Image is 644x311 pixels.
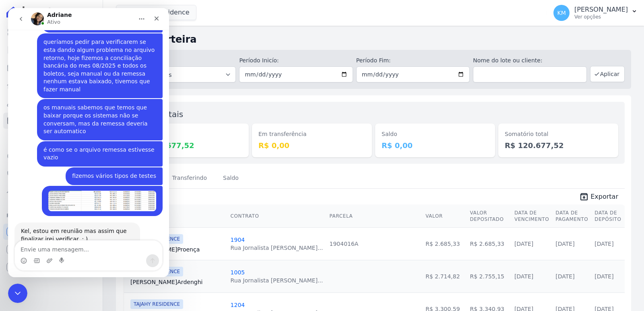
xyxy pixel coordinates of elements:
a: Clientes [3,95,99,111]
dd: R$ 0,00 [258,140,365,151]
th: Parcela [326,205,423,228]
div: Kerolayne diz… [6,133,155,159]
a: [DATE] [594,241,613,247]
div: os manuais sabemos que temos que baixar porque os sistemas não se conversam, mas da remessa dever... [29,91,155,132]
dd: R$ 120.677,52 [505,140,612,151]
p: [PERSON_NAME] [574,6,628,14]
th: Data de Depósito [591,205,624,228]
a: [DATE] [555,273,574,280]
a: Visão Geral [3,24,99,40]
th: Contrato [227,205,326,228]
a: Transferências [3,130,99,146]
div: Kerolayne diz… [6,159,155,178]
a: Recebíveis [3,224,99,240]
a: 1005 [231,269,245,276]
dt: Somatório total [505,130,612,138]
div: é como se o arquivo remessa estivesse vazio [35,138,148,154]
a: Minha Carteira [3,113,99,129]
div: Kerolayne diz… [6,25,155,91]
dd: R$ 120.677,52 [135,140,242,151]
th: Valor Depositado [467,205,511,228]
a: 1204 [231,302,245,308]
button: Aplicar [590,66,625,82]
button: Enviar uma mensagem [138,246,151,259]
div: queríamos pedir para verificarem se esta dando algum problema no arquivo retorno, hoje fizemos a ... [29,25,155,90]
div: Kel, estou em reunião mas assim que finalizar irei verificar. ; ) [6,214,132,240]
p: Ativo [39,10,52,18]
a: [DATE] [555,241,574,247]
a: Saldo [221,168,240,189]
div: Kerolayne diz… [6,91,155,133]
button: Tajahy Residence [116,5,196,20]
h2: Minha Carteira [116,32,631,47]
th: Data de Vencimento [511,205,552,228]
a: Contratos [3,42,99,58]
iframe: Intercom live chat [8,284,27,303]
a: Crédito [3,148,99,164]
div: Adriane diz… [6,214,155,241]
button: Início [126,3,141,19]
span: TAJAHY RESIDENCE [130,299,183,309]
div: Kerolayne diz… [6,178,155,215]
a: 1904016A [330,241,359,247]
a: [DATE] [594,273,613,280]
div: queríamos pedir para verificarem se esta dando algum problema no arquivo retorno, hoje fizemos a ... [35,30,148,85]
label: Nome do lote ou cliente: [473,56,586,65]
dt: Saldo [382,130,489,138]
a: [DATE] [514,273,533,280]
a: Negativação [3,166,99,182]
a: [PERSON_NAME]Proença [130,245,224,253]
button: Selecionador de Emoji [12,249,19,256]
td: R$ 2.685,33 [422,227,466,260]
a: [PERSON_NAME]Ardenghi [130,278,224,286]
span: KM [557,10,566,16]
a: Transferindo [171,168,209,189]
a: unarchive Exportar [573,192,625,203]
td: R$ 2.755,15 [467,260,511,292]
span: Exportar [590,192,618,202]
button: Start recording [51,249,58,256]
a: Lotes [3,77,99,93]
th: Cliente [124,205,227,228]
td: R$ 2.714,82 [422,260,466,292]
textarea: Envie uma mensagem... [7,233,154,246]
dt: Em transferência [258,130,365,138]
a: Conta Hent [3,241,99,257]
div: os manuais sabemos que temos que baixar porque os sistemas não se conversam, mas da remessa dever... [35,96,148,127]
label: Período Inicío: [239,56,353,65]
dd: R$ 0,00 [382,140,489,151]
i: unarchive [579,192,589,202]
a: [DATE] [514,241,533,247]
div: é como se o arquivo remessa estivesse vazio [29,133,155,159]
iframe: Intercom live chat [8,8,169,277]
div: fizemos vários tipos de testes [64,164,148,172]
th: Valor [422,205,466,228]
div: Fechar [141,3,156,18]
button: Upload do anexo [38,249,45,256]
a: Troca de Arquivos [3,183,99,200]
label: Período Fim: [356,56,470,65]
a: 1904 [231,237,245,243]
a: Parcelas [3,60,99,76]
div: Plataformas [6,211,96,220]
button: Selecionador de GIF [25,249,32,256]
td: R$ 2.685,33 [467,227,511,260]
div: Rua Jornalista [PERSON_NAME]... [231,276,323,284]
th: Data de Pagamento [552,205,591,228]
div: Kel, estou em reunião mas assim que finalizar irei verificar. ; ) [13,219,126,235]
div: Rua Jornalista [PERSON_NAME]... [231,244,323,252]
div: fizemos vários tipos de testes [58,159,155,177]
dt: Depositado [135,130,242,138]
button: KM [PERSON_NAME] Ver opções [547,2,644,24]
p: Ver opções [574,14,628,20]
